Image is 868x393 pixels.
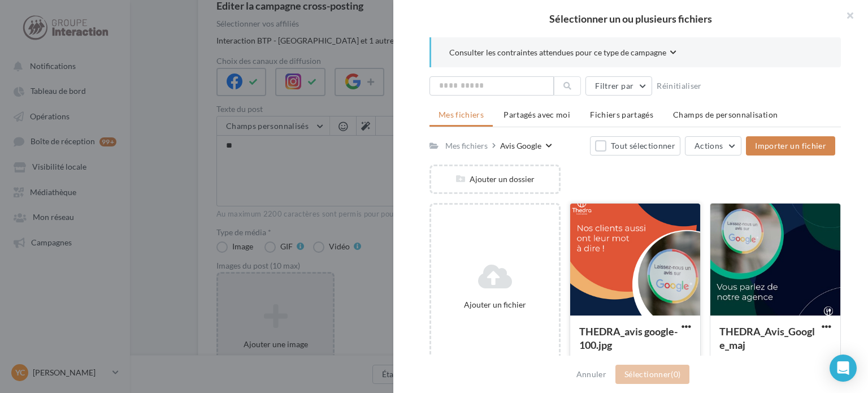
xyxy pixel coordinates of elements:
[671,369,680,379] span: (0)
[504,110,570,119] span: Partagés avec moi
[719,325,815,351] span: THEDRA_Avis_Google_maj
[746,136,835,156] button: Importer un fichier
[500,140,541,152] div: Avis Google
[695,141,723,150] span: Actions
[449,47,666,58] span: Consulter les contraintes attendues pour ce type de campagne
[449,46,676,61] button: Consulter les contraintes attendues pour ce type de campagne
[585,76,652,96] button: Filtrer par
[445,140,488,152] div: Mes fichiers
[652,79,706,93] button: Réinitialiser
[755,141,826,150] span: Importer un fichier
[436,299,554,310] div: Ajouter un fichier
[673,110,778,119] span: Champs de personnalisation
[439,110,484,119] span: Mes fichiers
[685,136,741,156] button: Actions
[431,174,559,185] div: Ajouter un dossier
[572,368,611,381] button: Annuler
[590,110,653,119] span: Fichiers partagés
[411,14,850,24] h2: Sélectionner un ou plusieurs fichiers
[719,355,831,365] div: Format d'image: jpg
[830,355,857,382] div: Open Intercom Messenger
[590,136,680,156] button: Tout sélectionner
[579,355,691,365] div: Format d'image: jpg
[615,365,689,384] button: Sélectionner(0)
[579,325,678,351] span: THEDRA_avis google-100.jpg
